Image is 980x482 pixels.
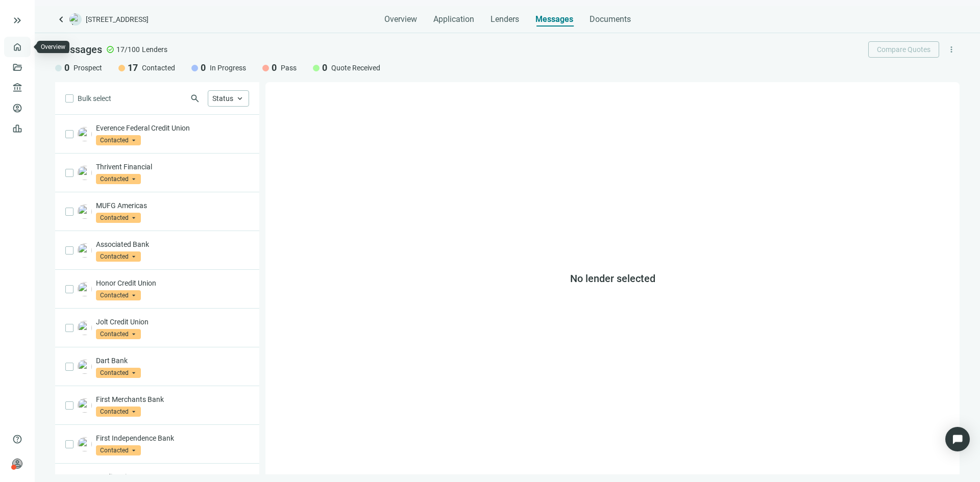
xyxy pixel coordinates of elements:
p: Dart Bank [96,356,249,366]
span: Messages [535,14,573,24]
span: Overview [384,14,417,24]
p: Associated Bank [96,239,249,249]
button: keyboard_double_arrow_right [11,14,23,27]
img: 82ed4670-6f99-4007-bc2a-07e90399e5f0.png [78,398,92,413]
span: account_balance [12,83,19,93]
p: Credit Union ONE [96,472,249,482]
img: 1646ad53-59c5-4f78-bc42-33ee5d433ee3.png [78,166,92,180]
span: Bulk select [78,93,111,104]
span: Application [433,14,474,24]
span: Quote Received [331,63,380,73]
span: Pass [281,63,297,73]
p: Everence Federal Credit Union [96,123,249,133]
span: Contacted [96,135,141,145]
span: search [190,93,200,104]
span: Lenders [491,14,519,24]
button: more_vert [943,41,960,58]
span: Prospect [73,63,102,73]
p: MUFG Americas [96,200,249,211]
img: deal-logo [69,13,82,26]
span: Status [212,94,233,103]
span: Contacted [96,174,141,184]
img: 102942db-6a2e-450f-96fe-7d79bb90b682.png [78,243,92,258]
span: help [12,434,22,444]
a: keyboard_arrow_left [55,13,67,26]
span: Contacted [96,368,141,378]
span: In Progress [210,63,246,73]
img: 44f40bb9-a1ee-453c-8620-de009fbd3643 [78,321,92,335]
span: more_vert [947,45,956,54]
span: person [12,459,22,469]
span: 0 [322,62,327,74]
div: Open Intercom Messenger [945,427,970,451]
span: 0 [201,62,206,74]
p: Thrivent Financial [96,162,249,172]
span: Contacted [96,290,141,300]
span: 17/100 [116,44,140,55]
img: 122a0b2a-520c-4127-a0cb-0f359d3812fe [78,437,92,451]
span: check_circle [106,45,114,54]
img: 25b744d7-f86c-4941-9e52-a1ffd5cf83e8 [78,360,92,374]
span: Contacted [96,407,141,417]
span: Lenders [142,44,167,55]
p: Honor Credit Union [96,278,249,288]
span: Contacted [96,251,141,262]
span: 0 [64,62,69,74]
span: Contacted [142,63,175,73]
p: Jolt Credit Union [96,317,249,327]
img: 88d7119e-f2fa-466b-9213-18b96e71eee7 [78,205,92,219]
p: First Merchants Bank [96,394,249,404]
span: Contacted [96,445,141,455]
span: [STREET_ADDRESS] [86,14,149,24]
span: Contacted [96,329,141,339]
button: Compare Quotes [868,41,939,58]
span: Messages [55,43,102,56]
p: First Independence Bank [96,433,249,443]
img: c496fa92-3f65-400a-b200-cf8ffa7ebb85 [78,127,92,141]
span: 0 [272,62,277,74]
div: No lender selected [265,82,960,474]
img: 85705b0a-3507-4432-8111-a561223cb867 [78,282,92,296]
span: Documents [590,14,631,24]
span: keyboard_arrow_up [235,94,244,103]
span: 17 [128,62,138,74]
span: Contacted [96,213,141,223]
